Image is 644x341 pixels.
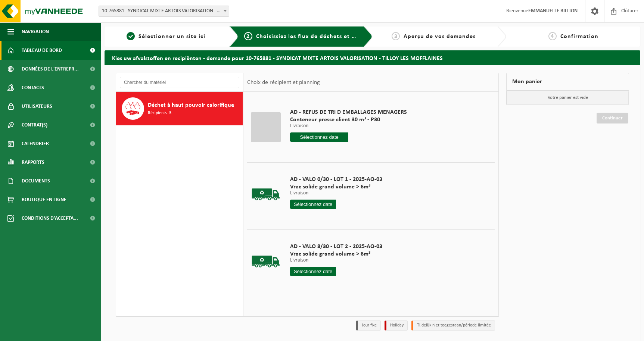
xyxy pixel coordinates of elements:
div: Choix de récipient et planning [243,73,324,92]
span: AD - VALO 0/30 - LOT 1 - 2025-AO-03 [290,176,382,183]
span: Déchet à haut pouvoir calorifique [148,101,234,110]
span: Choisissiez les flux de déchets et récipients [256,34,380,40]
span: Navigation [22,22,49,41]
p: Livraison [290,123,407,129]
span: 4 [548,32,557,40]
li: Tijdelijk niet toegestaan/période limitée [411,320,495,331]
span: Documents [22,172,50,190]
input: Sélectionnez date [290,132,349,142]
span: 2 [244,32,252,40]
span: Données de l'entrepr... [22,60,79,78]
h2: Kies uw afvalstoffen en recipiënten - demande pour 10-765881 - SYNDICAT MIXTE ARTOIS VALORISATION... [105,50,640,65]
span: Vrac solide grand volume > 6m³ [290,250,382,258]
span: Conteneur presse client 30 m³ - P30 [290,116,407,123]
strong: EMMANUELLE BILLION [528,8,578,14]
p: Votre panier est vide [507,91,629,105]
div: Mon panier [506,73,629,91]
span: AD - REFUS DE TRI D EMBALLAGES MENAGERS [290,109,407,116]
span: Sélectionner un site ici [139,34,205,40]
p: Livraison [290,258,382,263]
input: Sélectionnez date [290,267,336,276]
span: Contacts [22,78,44,97]
li: Jour fixe [356,320,381,331]
span: Vrac solide grand volume > 6m³ [290,183,382,191]
span: Boutique en ligne [22,190,66,209]
span: Calendrier [22,134,49,153]
span: Confirmation [560,34,598,40]
span: Contrat(s) [22,116,47,134]
span: Rapports [22,153,44,172]
span: AD - VALO 8/30 - LOT 2 - 2025-AO-03 [290,243,382,250]
span: 10-765881 - SYNDICAT MIXTE ARTOIS VALORISATION - TILLOY LES MOFFLAINES [99,6,229,16]
button: Déchet à haut pouvoir calorifique Récipients: 3 [116,92,243,125]
span: Utilisateurs [22,97,52,116]
span: Aperçu de vos demandes [404,34,476,40]
span: 10-765881 - SYNDICAT MIXTE ARTOIS VALORISATION - TILLOY LES MOFFLAINES [99,6,229,17]
span: 1 [127,32,135,40]
p: Livraison [290,191,382,196]
input: Chercher du matériel [120,77,239,88]
li: Holiday [385,320,408,331]
input: Sélectionnez date [290,200,336,209]
span: Tableau de bord [22,41,62,60]
span: 3 [392,32,400,40]
span: Conditions d'accepta... [22,209,78,228]
a: 1Sélectionner un site ici [108,32,224,41]
span: Récipients: 3 [148,110,171,117]
a: Continuer [597,113,628,123]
